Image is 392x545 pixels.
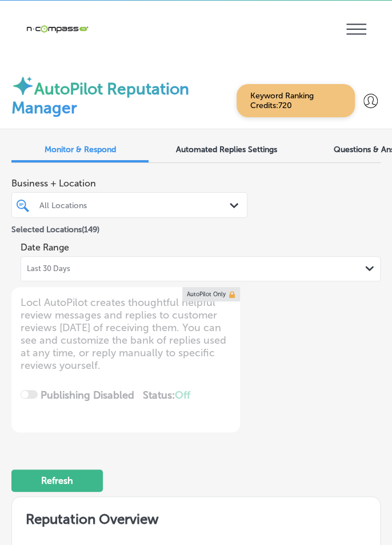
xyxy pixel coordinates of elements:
span: Keyword Ranking Credits: 720 [237,84,355,117]
p: Selected Locations ( 149 ) [11,220,99,234]
span: Automated Replies Settings [176,145,277,154]
button: Refresh [11,470,103,492]
span: Last 30 Days [27,264,70,273]
h2: Reputation Overview [12,497,380,536]
span: Monitor & Respond [45,145,116,154]
label: Date Range [21,242,69,253]
label: AutoPilot Reputation Manager [11,79,189,117]
img: autopilot-icon [11,74,34,97]
span: Business + Location [11,178,247,189]
div: All Locations [39,200,231,210]
img: 660ab0bf-5cc7-4cb8-ba1c-48b5ae0f18e60NCTV_CLogo_TV_Black_-500x88.png [26,23,89,34]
